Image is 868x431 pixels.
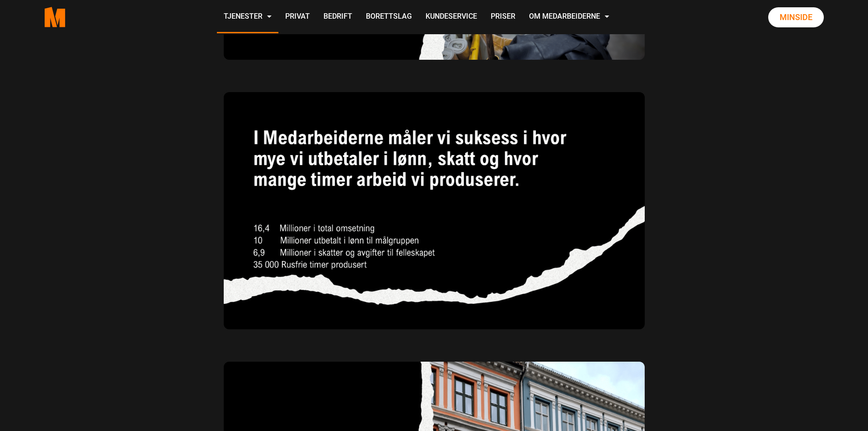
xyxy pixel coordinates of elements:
[317,1,359,33] a: Bedrift
[484,1,522,33] a: Priser
[359,1,419,33] a: Borettslag
[222,91,646,331] img: Årsrapporten 2023 ferdig Page 04
[217,1,278,33] a: Tjenester
[278,1,317,33] a: Privat
[419,1,484,33] a: Kundeservice
[768,7,824,27] a: Minside
[522,1,616,33] a: Om Medarbeiderne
